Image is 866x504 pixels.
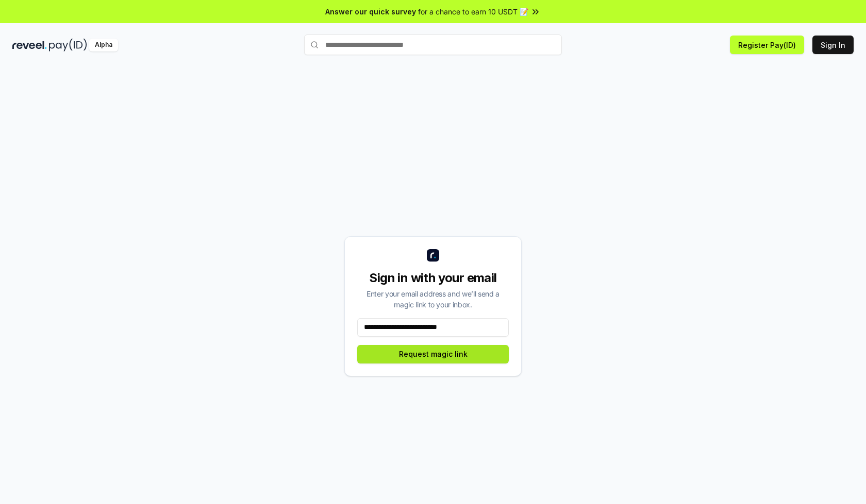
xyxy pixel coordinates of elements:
img: logo_small [427,249,439,262]
img: reveel_dark [12,39,47,51]
img: pay_id [49,39,87,51]
div: Alpha [89,39,118,51]
button: Request magic link [357,345,509,363]
span: Answer our quick survey [325,6,416,17]
button: Sign In [812,36,854,54]
button: Register Pay(ID) [730,36,804,54]
span: for a chance to earn 10 USDT 📝 [418,6,528,17]
div: Sign in with your email [357,270,509,286]
div: Enter your email address and we’ll send a magic link to your inbox. [357,288,509,310]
